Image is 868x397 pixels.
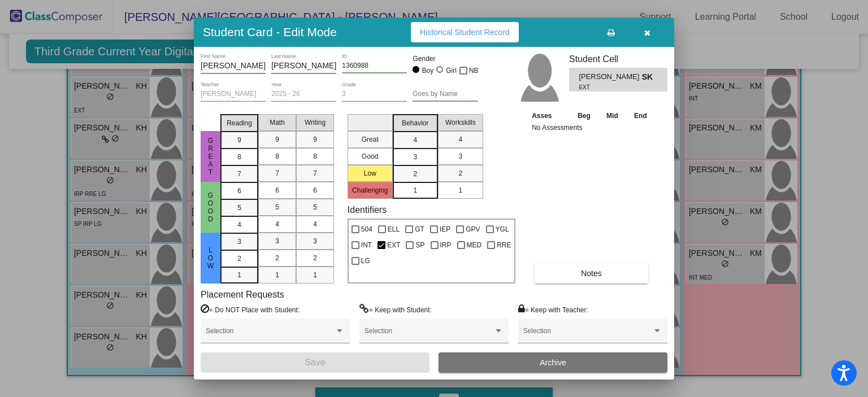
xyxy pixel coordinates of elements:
[359,304,432,315] label: = Keep with Student:
[342,62,407,70] input: Enter ID
[413,152,417,162] span: 3
[275,134,279,145] span: 9
[387,238,400,252] span: EXT
[445,117,476,128] span: Workskills
[237,135,241,145] span: 9
[313,151,317,162] span: 8
[466,223,480,236] span: GPV
[529,122,655,133] td: No Assessments
[420,28,510,37] span: Historical Student Record
[201,289,284,300] label: Placement Requests
[579,71,641,83] span: [PERSON_NAME]
[579,83,633,91] span: EXT
[569,54,667,64] h3: Student Cell
[458,168,462,178] span: 2
[388,223,400,236] span: ELL
[227,118,252,128] span: Reading
[313,168,317,178] span: 7
[348,204,387,215] label: Identifiers
[581,269,602,278] span: Notes
[415,223,424,236] span: GT
[275,168,279,178] span: 7
[275,270,279,280] span: 1
[271,90,336,98] input: year
[422,66,434,76] div: Boy
[402,118,428,128] span: Behavior
[415,238,424,252] span: SP
[413,54,478,64] mat-label: Gender
[626,110,656,122] th: End
[440,238,452,252] span: IRP
[413,185,417,195] span: 1
[497,238,511,252] span: RRE
[201,90,266,98] input: teacher
[361,254,370,268] span: LG
[570,110,599,122] th: Beg
[440,223,450,236] span: IEP
[275,151,279,162] span: 8
[642,71,658,83] span: SK
[275,236,279,246] span: 3
[237,237,241,247] span: 3
[237,169,241,179] span: 7
[540,358,566,367] span: Archive
[458,185,462,195] span: 1
[361,238,372,252] span: INT
[270,117,285,128] span: Math
[206,191,216,223] span: Good
[518,304,588,315] label: = Keep with Teacher:
[439,352,667,373] button: Archive
[413,169,417,179] span: 2
[275,185,279,195] span: 6
[275,219,279,229] span: 4
[237,270,241,280] span: 1
[598,110,626,122] th: Mid
[413,90,478,98] input: goes by name
[237,254,241,264] span: 2
[496,223,509,236] span: YGL
[237,152,241,162] span: 8
[313,219,317,229] span: 4
[535,263,648,283] button: Notes
[237,220,241,230] span: 4
[206,137,216,176] span: Great
[275,253,279,263] span: 2
[469,64,479,77] span: NB
[529,110,570,122] th: Asses
[445,66,457,76] div: Girl
[313,236,317,246] span: 3
[411,22,519,42] button: Historical Student Record
[305,357,325,367] span: Save
[467,238,482,252] span: MED
[458,134,462,145] span: 4
[313,270,317,280] span: 1
[313,253,317,263] span: 2
[237,203,241,213] span: 5
[237,186,241,196] span: 6
[313,134,317,145] span: 9
[206,246,216,270] span: Low
[313,202,317,212] span: 5
[275,202,279,212] span: 5
[342,90,407,98] input: grade
[361,223,372,236] span: 504
[201,352,429,373] button: Save
[413,135,417,145] span: 4
[201,304,300,315] label: = Do NOT Place with Student:
[305,117,325,128] span: Writing
[313,185,317,195] span: 6
[458,151,462,162] span: 3
[203,25,337,39] h3: Student Card - Edit Mode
